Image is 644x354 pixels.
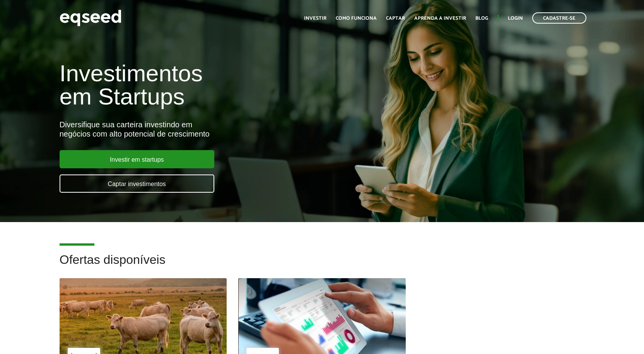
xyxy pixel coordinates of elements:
[304,16,326,21] a: Investir
[60,174,214,193] a: Captar investimentos
[386,16,405,21] a: Captar
[336,16,377,21] a: Como funciona
[60,120,370,139] div: Diversifique sua carteira investindo em negócios com alto potencial de crescimento
[508,16,523,21] a: Login
[60,8,121,28] img: EqSeed
[414,16,466,21] a: Aprenda a investir
[475,16,488,21] a: Blog
[60,62,370,108] h1: Investimentos em Startups
[60,253,585,278] h2: Ofertas disponíveis
[532,12,586,24] a: Cadastre-se
[60,150,214,168] a: Investir em startups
